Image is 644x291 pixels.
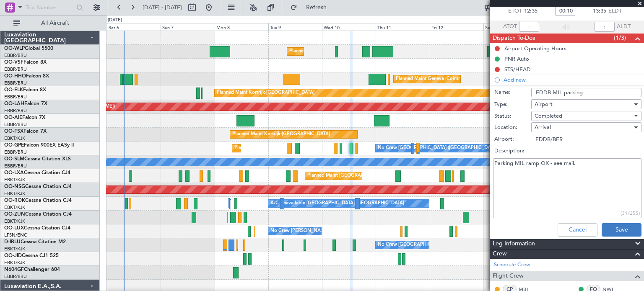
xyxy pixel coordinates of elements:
[376,23,429,31] div: Thu 11
[4,198,72,203] a: OO-ROKCessna Citation CJ4
[503,23,517,31] span: ATOT
[4,218,25,224] a: EBKT/KJK
[4,184,25,189] span: OO-NSG
[4,170,24,175] span: OO-LXA
[215,23,268,31] div: Mon 8
[322,23,376,31] div: Wed 10
[504,45,566,52] div: Airport Operating Hours
[4,101,47,106] a: OO-LAHFalcon 7X
[593,7,606,15] span: 13:35
[535,100,553,108] span: Airport
[4,212,25,217] span: OO-ZUN
[22,20,88,26] span: All Aircraft
[270,197,404,210] div: A/C Unavailable [GEOGRAPHIC_DATA]-[GEOGRAPHIC_DATA]
[4,115,22,120] span: OO-AIE
[26,1,74,14] input: Trip Number
[4,129,23,134] span: OO-FSX
[4,74,26,79] span: OO-HHO
[4,246,25,252] a: EBKT/KJK
[234,142,386,155] div: Planned Maint [GEOGRAPHIC_DATA] ([GEOGRAPHIC_DATA] National)
[494,88,531,97] label: Name:
[108,17,122,24] div: [DATE]
[621,209,640,217] div: (31/255)
[4,157,24,162] span: OO-SLM
[161,23,214,31] div: Sun 7
[396,73,465,85] div: Planned Maint Geneva (Cointrin)
[4,191,25,197] a: EBKT/KJK
[217,87,314,99] div: Planned Maint Kortrijk-[GEOGRAPHIC_DATA]
[4,88,46,93] a: OO-ELKFalcon 8X
[4,157,71,162] a: OO-SLMCessna Citation XLS
[535,124,551,131] span: Arrival
[4,60,47,65] a: OO-VSFFalcon 8X
[4,184,72,189] a: OO-NSGCessna Citation CJ4
[289,45,350,58] div: Planned Maint Milan (Linate)
[4,101,24,106] span: OO-LAH
[4,143,74,148] a: OO-GPEFalcon 900EX EASy II
[9,16,91,30] button: All Aircraft
[614,33,626,42] span: (1/3)
[524,7,538,15] span: 12:35
[504,66,531,73] div: STS/HEAD
[494,261,530,269] a: Schedule Crew
[307,170,459,182] div: Planned Maint [GEOGRAPHIC_DATA] ([GEOGRAPHIC_DATA] National)
[4,232,27,238] a: LFSN/ENC
[4,239,21,245] span: D-IBLU
[4,170,70,175] a: OO-LXACessna Citation CJ4
[4,66,27,72] a: EBBR/BRU
[4,253,59,258] a: OO-JIDCessna CJ1 525
[270,225,371,237] div: No Crew [PERSON_NAME] ([PERSON_NAME])
[4,108,27,114] a: EBBR/BRU
[493,249,507,259] span: Crew
[4,88,23,93] span: OO-ELK
[4,273,27,280] a: EBBR/BRU
[4,80,27,86] a: EBBR/BRU
[4,260,25,266] a: EBKT/KJK
[4,212,72,217] a: OO-ZUNCessna Citation CJ4
[378,239,518,251] div: No Crew [GEOGRAPHIC_DATA] ([GEOGRAPHIC_DATA] National)
[378,142,518,155] div: No Crew [GEOGRAPHIC_DATA] ([GEOGRAPHIC_DATA] National)
[493,239,535,249] span: Leg Information
[4,239,66,245] a: D-IBLUCessna Citation M2
[504,55,529,62] div: PNR Auto
[494,100,531,109] label: Type:
[4,115,45,120] a: OO-AIEFalcon 7X
[4,204,25,211] a: EBKT/KJK
[4,198,25,203] span: OO-ROK
[268,23,322,31] div: Tue 9
[483,23,537,31] div: Sat 13
[4,267,24,272] span: N604GF
[299,5,334,10] span: Refresh
[4,143,24,148] span: OO-GPE
[4,74,49,79] a: OO-HHOFalcon 8X
[232,128,330,141] div: Planned Maint Kortrijk-[GEOGRAPHIC_DATA]
[4,52,27,59] a: EBBR/BRU
[493,271,524,281] span: Flight Crew
[286,1,337,14] button: Refresh
[519,22,539,32] input: --:--
[493,33,535,43] span: Dispatch To-Dos
[558,223,597,237] button: Cancel
[494,135,531,144] label: Airport:
[107,23,161,31] div: Sat 6
[4,135,25,142] a: EBKT/KJK
[4,149,27,155] a: EBBR/BRU
[4,60,23,65] span: OO-VSF
[4,177,25,183] a: EBKT/KJK
[617,23,631,31] span: ALDT
[508,7,522,15] span: ETOT
[602,223,641,237] button: Save
[4,253,22,258] span: OO-JID
[143,4,182,11] span: [DATE] - [DATE]
[430,23,483,31] div: Fri 12
[4,121,27,128] a: EBBR/BRU
[494,124,531,132] label: Location:
[4,226,70,231] a: OO-LUXCessna Citation CJ4
[608,7,622,15] span: ELDT
[4,226,24,231] span: OO-LUX
[4,129,47,134] a: OO-FSXFalcon 7X
[4,94,27,100] a: EBBR/BRU
[4,46,53,51] a: OO-WLPGlobal 5500
[4,46,25,51] span: OO-WLP
[494,112,531,121] label: Status:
